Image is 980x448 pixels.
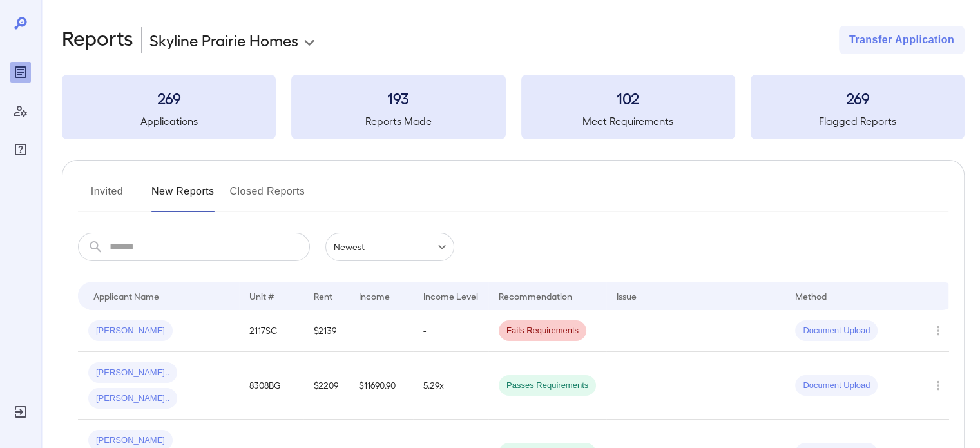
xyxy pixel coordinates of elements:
span: Passes Requirements [499,380,596,392]
span: [PERSON_NAME] [88,325,173,337]
h5: Flagged Reports [751,113,965,129]
td: 2117SC [239,310,303,352]
span: [PERSON_NAME].. [88,367,177,379]
h3: 102 [521,88,735,108]
div: Income [359,288,390,304]
div: Rent [314,288,334,304]
td: 8308BG [239,352,303,420]
span: Document Upload [795,380,878,392]
h3: 269 [751,88,965,108]
h5: Applications [62,113,276,129]
h3: 269 [62,88,276,108]
button: Invited [78,181,136,212]
div: Method [795,288,827,304]
td: - [413,310,488,352]
div: Manage Users [10,101,31,121]
div: Newest [325,233,454,261]
span: Fails Requirements [499,325,586,337]
div: FAQ [10,139,31,160]
span: [PERSON_NAME] [88,434,173,447]
div: Unit # [249,288,274,304]
div: Recommendation [499,288,572,304]
span: [PERSON_NAME].. [88,393,177,405]
p: Skyline Prairie Homes [149,30,298,50]
h5: Meet Requirements [521,113,735,129]
td: $11690.90 [349,352,413,420]
span: Document Upload [795,325,878,337]
h5: Reports Made [291,113,505,129]
button: Transfer Application [839,26,965,54]
td: $2209 [303,352,349,420]
h3: 193 [291,88,505,108]
button: New Reports [151,181,215,212]
div: Issue [617,288,637,304]
div: Log Out [10,402,31,422]
button: Closed Reports [230,181,305,212]
div: Reports [10,62,31,83]
h2: Reports [62,26,133,54]
td: 5.29x [413,352,488,420]
div: Income Level [423,288,478,304]
td: $2139 [303,310,349,352]
div: Applicant Name [93,288,159,304]
button: Row Actions [928,320,948,341]
summary: 269Applications193Reports Made102Meet Requirements269Flagged Reports [62,75,965,139]
button: Row Actions [928,375,948,396]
